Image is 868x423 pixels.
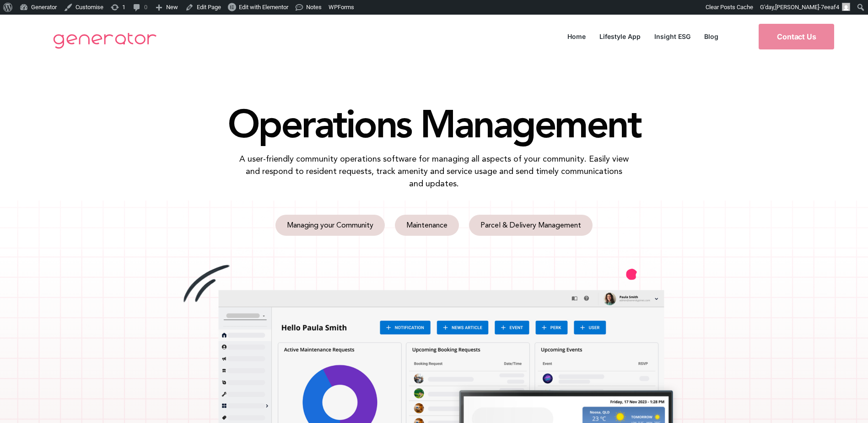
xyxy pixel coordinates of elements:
a: Insight ESG [647,30,697,43]
a: Lifestyle App [593,30,647,43]
a: Contact Us [759,24,834,49]
span: [PERSON_NAME]-7eeaf4 [775,4,839,11]
nav: Menu [561,30,725,43]
span: Managing your Community [287,222,373,229]
p: A user-friendly community operations software for managing all aspects of your community. Easily ... [238,152,630,190]
span: Contact Us [777,33,816,40]
a: Blog [697,30,725,43]
span: Parcel & Delivery Management [480,222,581,229]
a: Managing your Community [275,215,385,236]
a: Home [561,30,593,43]
a: Maintenance [395,215,459,236]
span: Edit with Elementor [239,4,288,11]
h1: Operations Management [173,104,695,143]
span: Maintenance [406,222,447,229]
a: Parcel & Delivery Management [469,215,593,236]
